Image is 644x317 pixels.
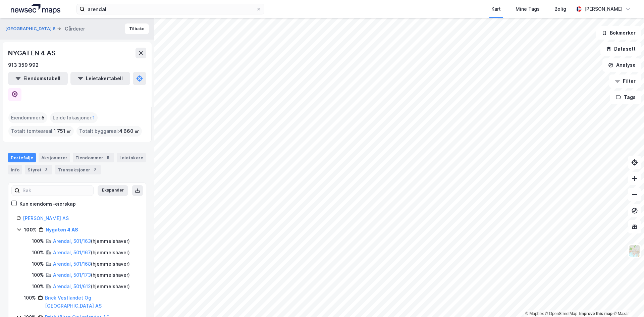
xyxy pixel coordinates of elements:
button: Filter [609,74,641,88]
a: [PERSON_NAME] AS [23,215,69,221]
div: NYGATEN 4 AS [8,48,57,58]
div: ( hjemmelshaver ) [53,282,130,290]
div: ( hjemmelshaver ) [53,260,130,268]
button: Datasett [600,42,641,56]
button: Eiendomstabell [8,72,68,85]
div: 100% [24,294,36,302]
div: ( hjemmelshaver ) [53,237,130,245]
div: Totalt byggareal : [76,126,142,137]
a: Improve this map [579,311,612,316]
div: Kontrollprogram for chat [610,285,644,317]
div: Gårdeier [65,25,85,33]
button: Tilbake [125,23,149,34]
span: 1 751 ㎡ [54,127,71,135]
div: Styret [25,165,52,174]
div: Info [8,165,22,174]
span: 4 660 ㎡ [119,127,139,135]
div: Eiendommer [73,153,114,162]
div: Leide lokasjoner : [50,112,98,123]
div: 100% [24,226,37,234]
div: 100% [32,249,44,257]
div: 3 [43,166,50,173]
img: logo.a4113a55bc3d86da70a041830d287a7e.svg [11,4,60,14]
button: Leietakertabell [70,72,130,85]
div: Eiendommer : [8,112,47,123]
div: 100% [32,237,44,245]
div: Transaksjoner [55,165,101,174]
div: 100% [32,271,44,279]
span: 5 [42,114,45,122]
span: 1 [93,114,95,122]
button: Tags [610,91,641,104]
div: 2 [92,166,98,173]
div: ( hjemmelshaver ) [53,249,130,257]
a: Brick Vestlandet Og [GEOGRAPHIC_DATA] AS [45,295,102,309]
img: Z [628,245,641,257]
div: Mine Tags [516,5,540,13]
div: Leietakere [117,153,146,162]
div: ( hjemmelshaver ) [53,271,130,279]
a: Arendal, 501/173 [53,272,91,278]
iframe: Chat Widget [610,285,644,317]
a: OpenStreetMap [545,311,578,316]
a: Nygaten 4 AS [46,227,78,232]
div: Kart [491,5,501,13]
input: Søk [20,186,93,196]
div: Portefølje [8,153,36,162]
div: Aksjonærer [39,153,70,162]
a: Arendal, 501/612 [53,283,91,289]
button: Ekspander [98,185,128,196]
div: 100% [32,260,44,268]
button: [GEOGRAPHIC_DATA] 8 [5,25,57,32]
div: [PERSON_NAME] [584,5,623,13]
div: 100% [32,282,44,290]
a: Arendal, 501/167 [53,250,91,255]
div: Totalt tomteareal : [8,126,74,137]
div: Kun eiendoms-eierskap [19,200,76,208]
a: Arendal, 501/168 [53,261,91,267]
a: Mapbox [525,311,544,316]
button: Analyse [602,58,641,72]
button: Bokmerker [596,26,641,40]
div: Bolig [554,5,566,13]
input: Søk på adresse, matrikkel, gårdeiere, leietakere eller personer [85,4,256,14]
div: 913 359 992 [8,61,39,69]
a: Arendal, 501/163 [53,238,91,244]
div: 5 [105,154,111,161]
